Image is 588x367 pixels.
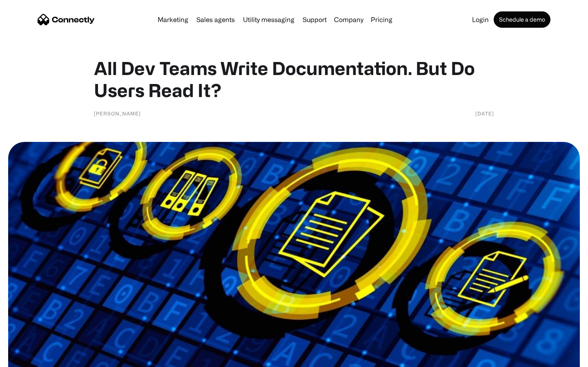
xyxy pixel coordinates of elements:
[240,16,298,23] a: Utility messaging
[299,16,330,23] a: Support
[94,57,494,101] h1: All Dev Teams Write Documentation. But Do Users Read It?
[193,16,238,23] a: Sales agents
[367,16,396,23] a: Pricing
[332,14,366,25] div: Company
[94,109,141,117] div: [PERSON_NAME]
[154,16,192,23] a: Marketing
[334,14,363,25] div: Company
[469,16,492,23] a: Login
[494,11,550,28] a: Schedule a demo
[8,353,49,364] aside: Language selected: English
[16,353,49,364] ul: Language list
[38,13,95,26] a: home
[475,109,494,117] div: [DATE]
